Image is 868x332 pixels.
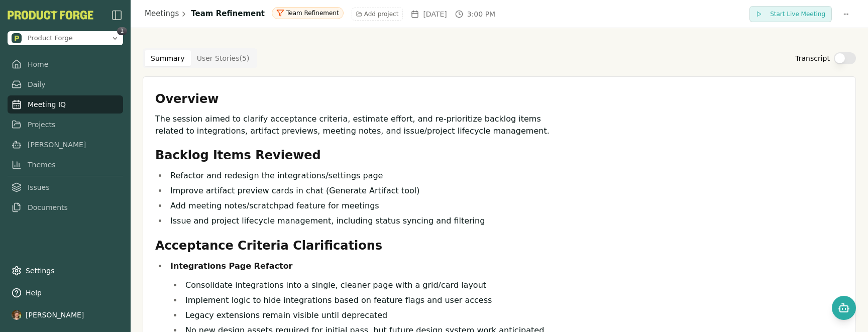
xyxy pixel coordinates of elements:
[352,8,403,21] button: Add project
[8,55,123,73] a: Home
[167,184,564,197] li: Improve artifact preview cards in chat (Generate Artifact tool)
[155,147,564,163] h2: Backlog Items Reviewed
[8,156,123,174] a: Themes
[145,8,179,20] a: Meetings
[832,296,856,320] button: Open chat
[467,9,495,19] span: 3:00 PM
[8,178,123,196] a: Issues
[167,199,564,212] li: Add meeting notes/scratchpad feature for meetings
[795,53,830,63] label: Transcript
[155,113,564,137] p: The session aimed to clarify acceptance criteria, estimate effort, and re-prioritize backlog item...
[8,284,123,302] button: Help
[8,116,123,134] a: Projects
[28,34,73,43] span: Product Forge
[12,33,22,43] img: Product Forge
[8,31,123,45] button: Open organization switcher
[111,9,123,21] img: sidebar
[12,310,22,320] img: profile
[364,10,399,18] span: Add project
[272,7,344,19] div: Team Refinement
[749,6,832,22] button: Start Live Meeting
[8,262,123,280] a: Settings
[167,169,564,182] li: Refactor and redesign the integrations/settings page
[8,11,93,20] img: Product Forge
[770,10,825,18] span: Start Live Meeting
[191,50,256,66] button: User Stories ( 5 )
[8,198,123,216] a: Documents
[8,11,93,20] button: PF-Logo
[182,294,564,307] li: Implement logic to hide integrations based on feature flags and user access
[170,261,293,271] strong: Integrations Page Refactor
[8,306,123,324] button: [PERSON_NAME]
[423,9,447,19] span: [DATE]
[155,238,564,254] h2: Acceptance Criteria Clarifications
[8,75,123,93] a: Daily
[191,8,265,20] h1: Team Refinement
[8,136,123,154] a: [PERSON_NAME]
[117,27,127,35] span: 1
[8,95,123,114] a: Meeting IQ
[145,50,191,66] button: Summary
[111,9,123,21] button: Close Sidebar
[167,214,564,228] li: Issue and project lifecycle management, including status syncing and filtering
[182,309,564,322] li: Legacy extensions remain visible until deprecated
[182,279,564,292] li: Consolidate integrations into a single, cleaner page with a grid/card layout
[155,91,564,107] h2: Overview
